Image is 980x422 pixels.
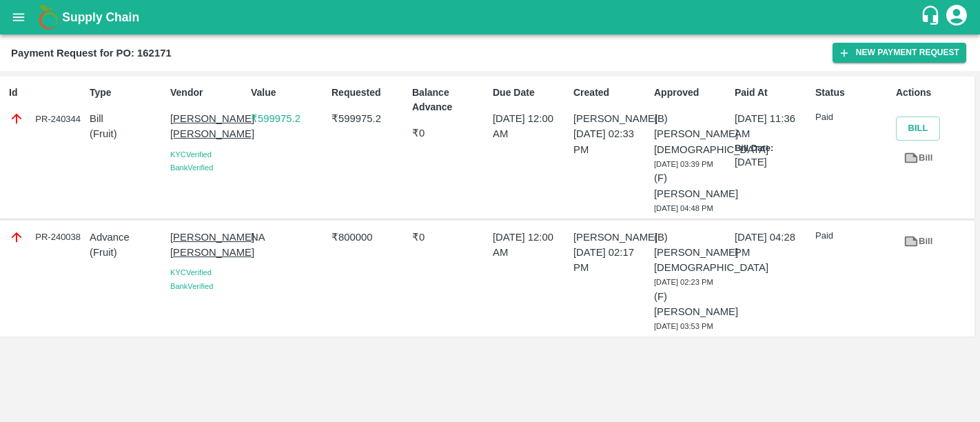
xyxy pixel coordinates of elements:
[573,86,649,100] p: Created
[654,86,729,100] p: Approved
[251,111,326,126] p: ₹ 599975.2
[815,230,890,243] p: Paid
[944,3,969,32] div: account of current user
[896,146,940,170] a: Bill
[654,289,729,320] p: (F) [PERSON_NAME]
[34,3,62,31] img: logo
[331,230,407,245] p: ₹ 800000
[412,230,487,245] p: ₹ 0
[896,117,940,141] button: Bill
[251,230,326,245] p: NA
[654,170,729,201] p: (F) [PERSON_NAME]
[735,154,810,170] p: [DATE]
[90,111,165,126] p: Bill
[493,230,568,261] p: [DATE] 12:00 AM
[412,125,487,141] p: ₹ 0
[90,230,165,245] p: Advance
[654,204,713,212] span: [DATE] 04:48 PM
[654,230,729,276] p: (B) [PERSON_NAME][DEMOGRAPHIC_DATA]
[170,230,245,261] p: [PERSON_NAME] [PERSON_NAME]
[170,268,212,277] span: KYC Verified
[331,111,407,126] p: ₹ 599975.2
[920,5,944,30] div: customer-support
[573,111,649,126] p: [PERSON_NAME]
[493,111,568,142] p: [DATE] 12:00 AM
[896,230,940,254] a: Bill
[815,86,890,100] p: Status
[90,86,165,100] p: Type
[251,86,326,100] p: Value
[90,245,165,260] p: ( Fruit )
[815,111,890,124] p: Paid
[9,111,84,126] div: PR-240344
[833,43,966,63] button: New Payment Request
[735,230,810,261] p: [DATE] 04:28 PM
[654,278,713,286] span: [DATE] 02:23 PM
[573,245,649,276] p: [DATE] 02:17 PM
[735,86,810,100] p: Paid At
[735,142,810,155] p: Bill Date:
[11,48,172,59] b: Payment Request for PO: 162171
[90,126,165,141] p: ( Fruit )
[170,163,213,172] span: Bank Verified
[573,230,649,245] p: [PERSON_NAME]
[9,230,84,245] div: PR-240038
[654,160,713,168] span: [DATE] 03:39 PM
[735,111,810,142] p: [DATE] 11:36 AM
[412,86,487,114] p: Balance Advance
[573,126,649,157] p: [DATE] 02:33 PM
[3,1,34,33] button: open drawer
[170,282,213,290] span: Bank Verified
[331,86,407,100] p: Requested
[9,86,84,100] p: Id
[170,111,245,142] p: [PERSON_NAME] [PERSON_NAME]
[654,111,729,157] p: (B) [PERSON_NAME][DEMOGRAPHIC_DATA]
[896,86,971,100] p: Actions
[170,86,245,100] p: Vendor
[62,8,920,27] a: Supply Chain
[493,86,568,100] p: Due Date
[654,322,713,330] span: [DATE] 03:53 PM
[170,150,212,159] span: KYC Verified
[62,10,139,24] b: Supply Chain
